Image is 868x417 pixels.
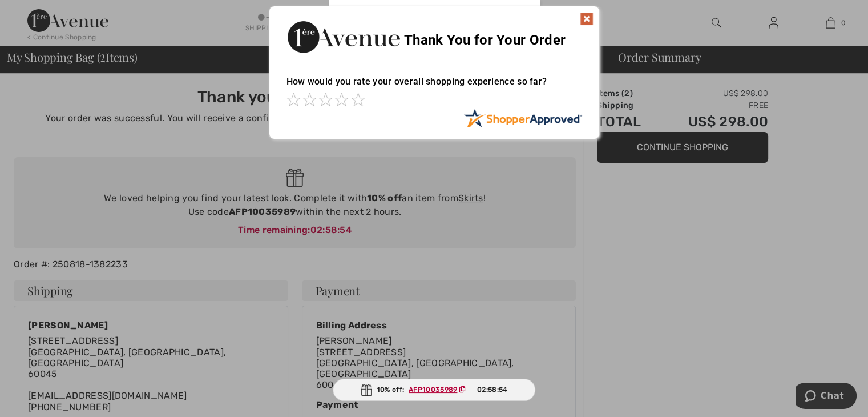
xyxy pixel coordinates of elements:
span: 02:58:54 [477,384,507,395]
img: Gift.svg [361,384,372,396]
div: 10% off: [333,379,536,401]
span: Chat [25,8,49,18]
span: Thank You for Your Order [404,32,566,48]
ins: AFP10035989 [409,386,457,394]
img: x [580,12,594,26]
div: How would you rate your overall shopping experience so far? [286,65,582,109]
img: Thank You for Your Order [286,18,401,56]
